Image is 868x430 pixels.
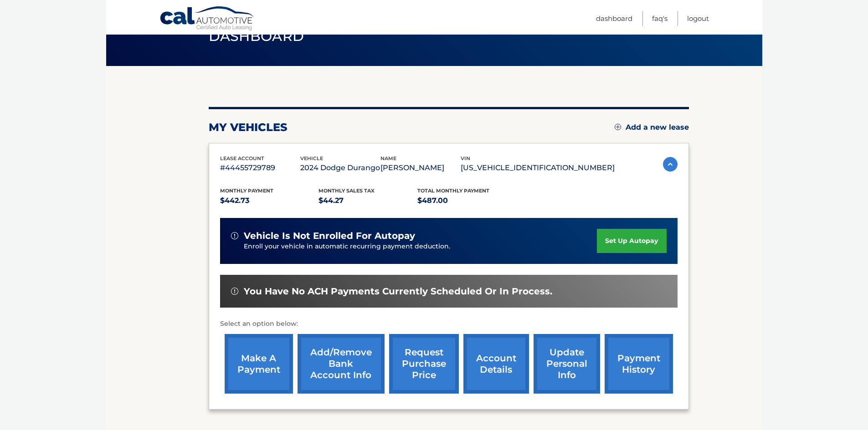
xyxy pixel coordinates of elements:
[220,319,678,329] p: Select an option below:
[209,28,304,45] span: Dashboard
[605,334,673,394] a: payment history
[220,162,300,174] p: #44455729789
[534,334,600,394] a: update personal info
[389,334,459,394] a: request purchase price
[159,6,255,32] a: Cal Automotive
[244,230,415,242] span: vehicle is not enrolled for autopay
[380,162,461,174] p: [PERSON_NAME]
[220,187,273,194] span: Monthly Payment
[597,229,666,253] a: set up autopay
[615,124,621,130] img: add.svg
[244,286,552,297] span: You have no ACH payments currently scheduled or in process.
[417,194,516,207] p: $487.00
[380,155,396,162] span: name
[220,194,319,207] p: $442.73
[231,288,238,295] img: alert-white.svg
[318,187,375,194] span: Monthly sales Tax
[209,121,288,134] h2: my vehicles
[463,334,529,394] a: account details
[318,194,417,207] p: $44.27
[652,11,668,26] a: FAQ's
[298,334,385,394] a: Add/Remove bank account info
[244,242,597,252] p: Enroll your vehicle in automatic recurring payment deduction.
[220,155,264,162] span: lease account
[596,11,632,26] a: Dashboard
[300,155,323,162] span: vehicle
[615,123,689,132] a: Add a new lease
[300,162,380,174] p: 2024 Dodge Durango
[687,11,709,26] a: Logout
[461,155,470,162] span: vin
[225,334,293,394] a: make a payment
[461,162,615,174] p: [US_VEHICLE_IDENTIFICATION_NUMBER]
[663,157,678,172] img: accordion-active.svg
[417,187,489,194] span: Total Monthly Payment
[231,232,238,239] img: alert-white.svg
